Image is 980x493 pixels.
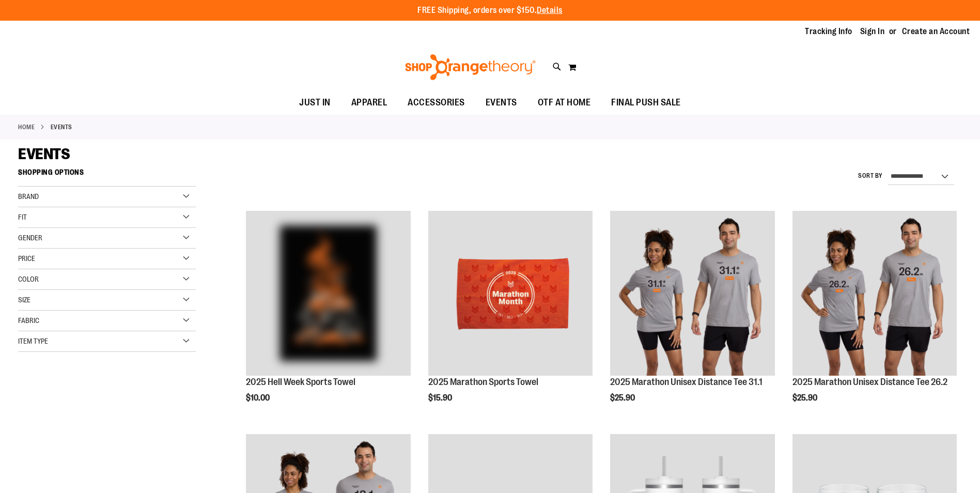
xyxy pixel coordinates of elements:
[537,6,563,15] a: Details
[246,377,355,387] a: 2025 Hell Week Sports Towel
[858,172,883,180] label: Sort By
[51,122,72,132] strong: EVENTS
[18,192,39,201] span: Brand
[246,211,410,377] a: OTF 2025 Hell Week Event Retail
[408,91,465,114] span: ACCESSORIES
[792,393,819,403] span: $25.90
[428,211,593,375] img: 2025 Marathon Sports Towel
[428,211,593,377] a: 2025 Marathon Sports Towel
[246,211,410,375] img: OTF 2025 Hell Week Event Retail
[486,91,517,114] span: EVENTS
[610,393,636,403] span: $25.90
[289,91,341,115] a: JUST IN
[397,91,475,115] a: ACCESSORIES
[527,91,601,115] a: OTF AT HOME
[299,91,331,114] span: JUST IN
[18,254,35,263] span: Price
[417,5,563,17] p: FREE Shipping, orders over $150.
[341,91,398,115] a: APPAREL
[428,377,538,387] a: 2025 Marathon Sports Towel
[18,163,196,187] strong: Shopping Options
[351,91,387,114] span: APPAREL
[610,211,774,375] img: 2025 Marathon Unisex Distance Tee 31.1
[601,91,691,115] a: FINAL PUSH SALE
[403,54,537,80] img: Shop Orangetheory
[428,393,454,403] span: $15.90
[605,206,780,429] div: product
[792,211,957,375] img: 2025 Marathon Unisex Distance Tee 26.2
[18,213,27,221] span: Fit
[902,26,970,37] a: Create an Account
[610,211,774,377] a: 2025 Marathon Unisex Distance Tee 31.1
[538,91,591,114] span: OTF AT HOME
[18,316,39,325] span: Fabric
[787,206,962,429] div: product
[18,145,70,163] span: EVENTS
[18,275,39,283] span: Color
[18,337,48,345] span: Item Type
[611,91,681,114] span: FINAL PUSH SALE
[246,393,271,403] span: $10.00
[18,234,42,242] span: Gender
[610,377,763,387] a: 2025 Marathon Unisex Distance Tee 31.1
[860,26,885,37] a: Sign In
[792,211,957,377] a: 2025 Marathon Unisex Distance Tee 26.2
[792,377,947,387] a: 2025 Marathon Unisex Distance Tee 26.2
[18,122,35,132] a: Home
[475,91,527,114] a: EVENTS
[423,206,598,429] div: product
[18,296,30,304] span: Size
[241,206,415,429] div: product
[805,26,852,37] a: Tracking Info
